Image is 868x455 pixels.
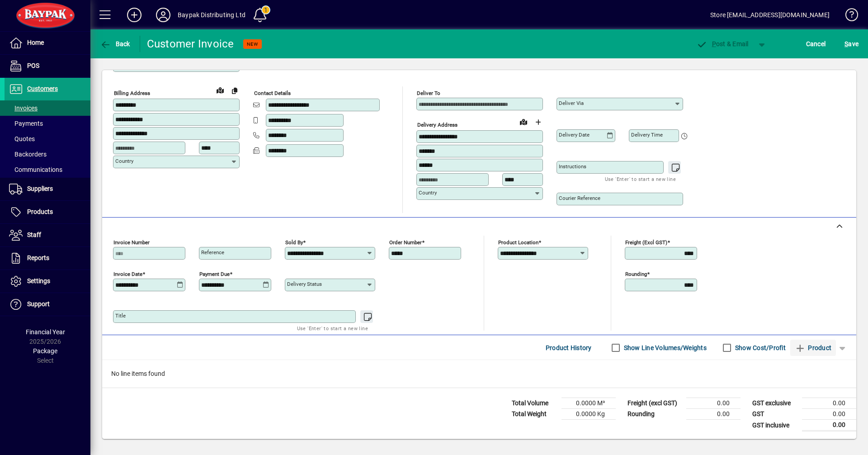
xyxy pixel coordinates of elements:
td: GST exclusive [748,398,802,409]
span: Invoices [9,104,38,112]
td: 0.0000 Kg [561,409,616,420]
td: Total Weight [507,409,561,420]
td: 0.00 [802,409,856,420]
a: Quotes [5,131,90,147]
span: Customers [27,85,58,92]
span: POS [27,62,39,69]
mat-label: Sold by [285,239,303,246]
span: NEW [247,41,258,47]
td: GST [748,409,802,420]
span: Quotes [9,135,35,142]
td: Rounding [623,409,686,420]
mat-label: Country [419,190,437,196]
button: Product [790,340,836,356]
mat-label: Country [115,158,133,164]
mat-label: Delivery time [631,132,663,138]
div: No line items found [102,360,856,388]
mat-label: Courier Reference [559,195,600,201]
span: Cancel [806,37,826,51]
div: Customer Invoice [147,37,234,51]
mat-label: Order number [389,239,422,246]
a: Products [5,201,90,223]
mat-label: Delivery status [287,281,322,287]
mat-label: Invoice date [113,271,142,277]
td: 0.00 [802,398,856,409]
td: 0.00 [802,420,856,431]
a: View on map [516,114,531,129]
mat-label: Delivery date [559,132,590,138]
td: GST inclusive [748,420,802,431]
mat-label: Deliver To [417,90,440,96]
mat-label: Invoice number [113,239,150,246]
a: Suppliers [5,178,90,200]
div: Baypak Distributing Ltd [178,8,245,22]
a: Support [5,293,90,316]
button: Save [842,36,861,52]
div: Store [EMAIL_ADDRESS][DOMAIN_NAME] [710,8,830,22]
button: Cancel [804,36,828,52]
mat-label: Rounding [625,271,647,277]
span: Payments [9,120,43,127]
span: Package [33,347,57,355]
a: Invoices [5,100,90,116]
span: Communications [9,166,62,173]
a: Settings [5,270,90,293]
span: Reports [27,254,49,261]
a: Home [5,32,90,54]
mat-label: Instructions [559,163,586,170]
mat-label: Freight (excl GST) [625,239,667,246]
span: S [844,40,848,47]
span: Settings [27,277,50,284]
button: Copy to Delivery address [227,83,242,98]
button: Profile [149,7,178,23]
span: Home [27,39,44,46]
a: POS [5,55,90,77]
label: Show Cost/Profit [733,343,786,352]
a: Knowledge Base [839,2,857,31]
mat-label: Product location [498,239,538,246]
button: Back [98,36,132,52]
mat-label: Title [115,313,126,319]
span: Financial Year [26,328,65,336]
span: Staff [27,231,41,238]
a: Payments [5,116,90,131]
span: Backorders [9,151,47,158]
label: Show Line Volumes/Weights [622,343,707,352]
span: Product History [546,341,592,355]
mat-hint: Use 'Enter' to start a new line [605,174,676,184]
button: Add [120,7,149,23]
span: Support [27,300,50,308]
a: Staff [5,224,90,246]
td: 0.0000 M³ [561,398,616,409]
td: Freight (excl GST) [623,398,686,409]
mat-hint: Use 'Enter' to start a new line [297,323,368,333]
td: Total Volume [507,398,561,409]
a: View on map [213,83,227,97]
mat-label: Payment due [199,271,230,277]
span: Suppliers [27,185,53,192]
span: Products [27,208,53,215]
td: 0.00 [686,409,741,420]
span: Product [795,341,831,355]
a: Communications [5,162,90,177]
a: Reports [5,247,90,270]
td: 0.00 [686,398,741,409]
a: Backorders [5,147,90,162]
button: Post & Email [692,36,753,52]
button: Product History [542,340,595,356]
mat-label: Deliver via [559,100,584,106]
span: P [712,40,716,47]
span: ave [844,37,859,51]
button: Choose address [531,115,545,129]
mat-label: Reference [201,249,224,256]
app-page-header-button: Back [90,36,140,52]
span: Back [100,40,130,47]
span: ost & Email [696,40,749,47]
